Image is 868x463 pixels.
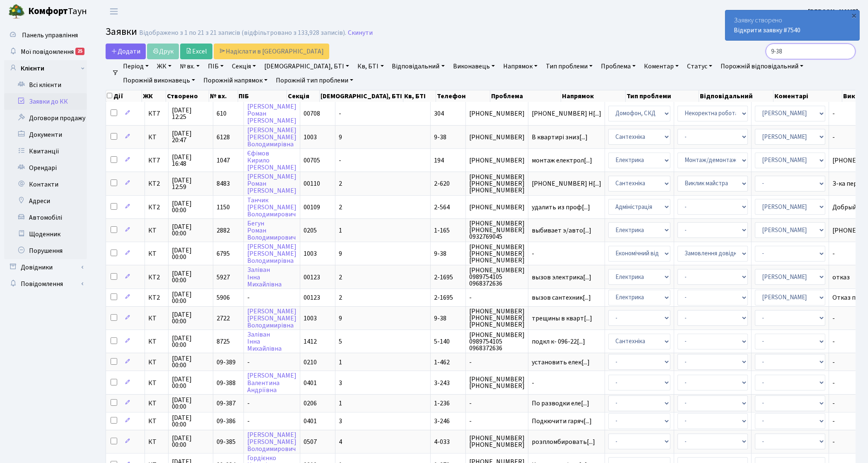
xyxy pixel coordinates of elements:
[808,7,858,17] a: [PERSON_NAME]
[247,266,282,289] a: ЗаліванІннаМихайлівна
[434,337,450,346] span: 5-140
[172,223,210,237] span: [DATE] 00:00
[542,59,596,73] a: Тип проблеми
[808,7,858,16] b: [PERSON_NAME]
[4,259,87,276] a: Довідники
[172,130,210,143] span: [DATE] 20:47
[339,156,341,165] span: -
[111,47,140,56] span: Додати
[434,437,450,446] span: 4-033
[532,109,601,118] span: [PHONE_NUMBER] Н[...]
[469,359,525,366] span: -
[106,90,142,102] th: Дії
[4,27,87,44] a: Панель управління
[148,294,165,301] span: КТ2
[532,203,590,212] span: удалить из проф[...]
[469,157,525,164] span: [PHONE_NUMBER]
[148,110,165,117] span: КТ7
[532,293,591,302] span: вызов сантехник[...]
[217,337,230,346] span: 8725
[469,294,525,301] span: -
[354,59,387,73] a: Кв, БТІ
[217,179,230,188] span: 8483
[4,176,87,193] a: Контакти
[148,227,165,234] span: КТ
[4,143,87,160] a: Квитанції
[247,126,297,149] a: [PERSON_NAME][PERSON_NAME]Володимирівна
[172,355,210,368] span: [DATE] 00:00
[172,415,210,428] span: [DATE] 00:00
[850,11,858,19] div: ×
[217,293,230,302] span: 5906
[434,203,450,212] span: 2-564
[469,244,525,264] span: [PHONE_NUMBER] [PHONE_NUMBER] [PHONE_NUMBER]
[217,399,236,408] span: 09-387
[532,179,601,188] span: [PHONE_NUMBER] Н[...]
[172,154,210,167] span: [DATE] 16:48
[434,156,444,165] span: 194
[247,330,282,353] a: ЗаліванІннаМихайлівна
[28,5,87,19] span: Таун
[469,134,525,141] span: [PHONE_NUMBER]
[148,400,165,407] span: КТ
[148,250,165,257] span: КТ
[172,270,210,284] span: [DATE] 00:00
[200,73,271,87] a: Порожній напрямок
[641,59,682,73] a: Коментар
[320,90,403,102] th: [DEMOGRAPHIC_DATA], БТІ
[217,273,230,282] span: 5927
[339,293,342,302] span: 2
[205,59,227,73] a: ПІБ
[469,400,525,407] span: -
[469,174,525,194] span: [PHONE_NUMBER] [PHONE_NUMBER] [PHONE_NUMBER]
[339,337,342,346] span: 5
[469,204,525,211] span: [PHONE_NUMBER]
[172,376,210,389] span: [DATE] 00:00
[247,293,250,302] span: -
[304,417,317,426] span: 0401
[304,249,317,258] span: 1003
[22,31,78,40] span: Панель управління
[247,430,297,453] a: [PERSON_NAME][PERSON_NAME]Володимирович
[172,200,210,213] span: [DATE] 00:00
[734,26,800,35] a: Відкрити заявку #7540
[148,180,165,187] span: КТ2
[172,177,210,190] span: [DATE] 12:59
[434,109,444,118] span: 304
[304,203,320,212] span: 00109
[4,60,87,77] a: Клієнти
[469,308,525,328] span: [PHONE_NUMBER] [PHONE_NUMBER] [PHONE_NUMBER]
[434,273,453,282] span: 2-1695
[4,193,87,209] a: Адреси
[217,249,230,258] span: 6795
[172,311,210,325] span: [DATE] 00:00
[339,417,342,426] span: 3
[4,276,87,292] a: Повідомлення
[434,249,446,258] span: 9-38
[154,59,175,73] a: ЖК
[247,196,297,219] a: Танчик[PERSON_NAME]Володимирович
[434,133,446,142] span: 9-38
[217,203,230,212] span: 1150
[450,59,498,73] a: Виконавець
[120,59,152,73] a: Період
[532,337,585,346] span: подкл к- 096-22[...]
[339,437,342,446] span: 4
[217,417,236,426] span: 09-386
[532,133,588,142] span: В квартирі зниз[...]
[434,378,450,388] span: 3-243
[684,59,716,73] a: Статус
[4,77,87,93] a: Всі клієнти
[339,133,342,142] span: 9
[532,399,589,408] span: По разводки еле[...]
[106,44,146,59] a: Додати
[339,179,342,188] span: 2
[490,90,561,102] th: Проблема
[434,417,450,426] span: 3-246
[304,337,317,346] span: 1412
[726,10,859,40] div: Заявку створено
[348,29,373,37] a: Скинути
[247,242,297,265] a: [PERSON_NAME][PERSON_NAME]Володимирівна
[172,435,210,448] span: [DATE] 00:00
[247,149,297,172] a: ЄфімовКирило[PERSON_NAME]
